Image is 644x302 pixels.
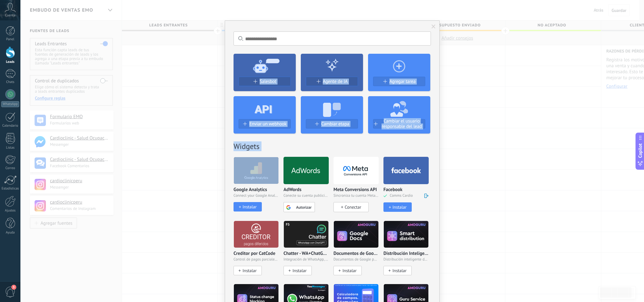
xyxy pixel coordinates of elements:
span: Cambiar etapa [321,121,349,127]
button: Instalar [234,202,262,211]
div: Ajustes [1,209,19,213]
p: Meta Conversions API [333,187,377,193]
div: AdWords [283,157,333,221]
button: Salesbot [239,77,291,86]
button: Instalar [283,266,312,275]
button: Enviar un webhook [239,119,291,129]
button: Agente de IA [306,77,358,86]
div: Google Analytics [234,157,283,221]
img: logo_main.png [384,219,428,250]
div: Documentos de Google por AMOGURU [333,221,383,284]
h2: Widgets [234,141,431,151]
div: Chats [1,80,19,84]
span: Instalar [342,268,356,273]
img: logo_main.jpg [284,219,328,250]
div: Listas [1,146,19,150]
div: Chatter - WA+ChatGPT via Komanda F5 [283,221,333,284]
span: Agregar tarea [389,79,416,84]
span: Integración de WhatsApp, Telegram, Avito, VK & IG [283,257,329,262]
div: Ayuda [1,231,19,235]
span: Comms Cardio [390,194,413,198]
a: Autorizar [283,202,329,212]
div: Estadísticas [1,187,19,191]
div: Instalar [242,204,256,210]
button: Instalar [234,266,262,275]
img: logo_main.png [234,219,278,250]
span: Connect your Google Analytics account and create custom Google Analytics [234,194,279,198]
span: Agente de IA [323,79,348,84]
div: Panel [1,37,19,41]
span: Conecte su cuenta publicitaria y configure la publicidad en Google [283,194,329,198]
span: Autorizar [296,206,311,209]
div: Añadir a la campaña [392,205,406,210]
span: Conectar [345,204,361,210]
button: Cambiar el usuario responsable del lead [373,119,425,129]
span: Cuenta [5,14,15,18]
span: Instalar [292,268,306,273]
span: Documentos de Google por AMOGURU [333,257,379,262]
span: Cambiar el usuario responsable del lead [378,118,425,129]
button: Instalar [383,266,412,275]
div: Facebook [383,157,429,221]
span: Instalar [392,268,406,273]
button: Cambiar etapa [306,119,358,129]
div: Distribución Inteligente por AMOGURU [383,221,429,284]
span: Control de pagos parciales en un lead [234,257,279,262]
span: Distribución inteligente de leads de amoGURU [383,257,429,262]
div: Leads [1,60,19,64]
div: WhatsApp [1,101,19,107]
p: Facebook [383,187,402,193]
span: Enviar un webhook [249,121,286,127]
button: Instalar [333,266,362,275]
span: Sincroniza tu cuenta Meta para mejorar tus anuncios [333,194,379,198]
p: Creditor por CatCode [234,251,275,256]
p: Documentos de Google por AMOGURU [333,251,379,256]
p: Chatter - WA+ChatGPT via Komanda F5 [283,251,329,256]
div: Calendario [1,124,19,128]
a: Conectar [333,202,379,212]
span: Instalar [242,268,256,273]
span: Salesbot [260,79,276,84]
div: Creditor por CatCode [234,221,283,284]
img: google_analytics.png [234,155,278,186]
span: 3 [11,285,16,290]
button: Agregar tarea [373,77,425,86]
p: Distribución Inteligente por AMOGURU [383,251,429,256]
img: logo_main.png [334,219,378,250]
p: Google Analytics [234,187,267,193]
div: Correo [1,166,19,170]
button: Instalar [383,202,412,212]
span: Copilot [637,143,643,158]
div: Meta Conversions API [333,157,383,221]
p: AdWords [283,187,301,193]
